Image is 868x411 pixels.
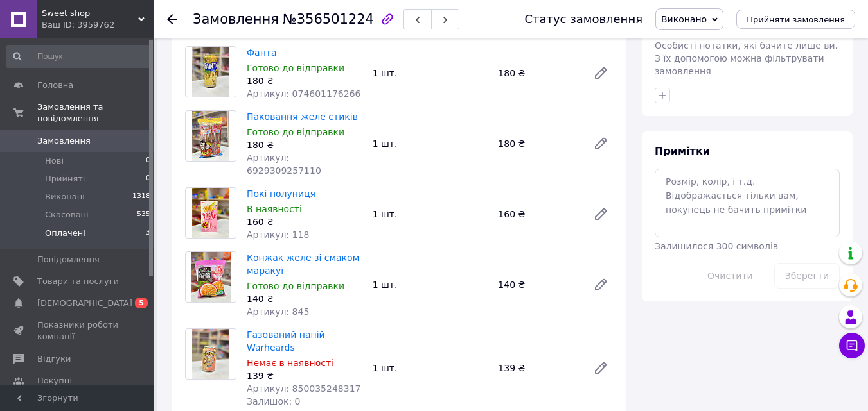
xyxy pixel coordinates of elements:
div: 140 ₴ [493,276,583,294]
span: Замовлення та повідомлення [37,101,154,124]
span: Готово до відправки [247,63,344,73]
span: [DEMOGRAPHIC_DATA] [37,298,132,309]
button: Чат з покупцем [839,333,865,358]
span: Виконано [661,14,707,24]
span: Замовлення [193,12,279,27]
button: Прийняти замовлення [736,10,855,29]
span: Залишилося 300 символів [655,241,778,251]
a: Редагувати [588,201,614,227]
img: Газований напій Warheards [192,329,230,379]
span: Примітки [655,145,710,157]
span: №356501224 [283,12,374,27]
span: 535 [137,209,150,221]
div: 139 ₴ [247,369,362,382]
a: Покі полуниця [247,189,315,199]
div: 180 ₴ [247,138,362,151]
a: Редагувати [588,272,614,298]
span: Відгуки [37,353,71,365]
span: 0 [146,155,150,167]
span: Прийняти замовлення [747,15,845,24]
div: Повернутися назад [167,13,177,26]
span: Артикул: 6929309257110 [247,153,321,176]
span: Покупці [37,375,72,387]
span: Sweet shop [42,8,138,19]
div: 140 ₴ [247,292,362,305]
div: 139 ₴ [493,359,583,377]
span: Готово до відправки [247,127,344,137]
img: Паковання желе стиків [192,111,230,161]
span: Замовлення [37,135,91,147]
a: Паковання желе стиків [247,112,358,122]
a: Фанта [247,47,277,58]
span: Артикул: 074601176266 [247,88,360,99]
span: 0 [146,173,150,185]
a: Редагувати [588,60,614,86]
div: 180 ₴ [493,135,583,153]
div: 180 ₴ [493,64,583,82]
a: Редагувати [588,355,614,381]
span: Повідомлення [37,254,100,265]
input: Пошук [6,45,152,68]
a: Редагувати [588,131,614,156]
div: Статус замовлення [524,13,642,26]
span: Залишок: 0 [247,396,301,407]
a: Конжак желе зі смаком маракуї [247,253,359,276]
span: Готово до відправки [247,281,344,291]
span: 1318 [132,191,150,203]
span: Артикул: 118 [247,230,309,240]
span: Прийняті [45,173,85,185]
div: 1 шт. [368,276,493,294]
div: 1 шт. [368,205,493,223]
div: 1 шт. [368,64,493,82]
div: 1 шт. [368,135,493,153]
img: Конжак желе зі смаком маракуї [191,252,231,302]
span: 5 [135,298,148,308]
div: 160 ₴ [247,215,362,228]
span: В наявності [247,204,302,214]
img: Покі полуниця [192,188,230,238]
span: 3 [146,228,150,239]
span: Скасовані [45,209,89,221]
span: Особисті нотатки, які бачите лише ви. З їх допомогою можна фільтрувати замовлення [655,40,838,76]
div: 180 ₴ [247,74,362,87]
div: Ваш ID: 3959762 [42,19,154,31]
span: Артикул: 850035248317 [247,383,360,394]
span: Нові [45,155,64,167]
div: 1 шт. [368,359,493,377]
span: Товари та послуги [37,276,119,287]
span: Оплачені [45,228,85,239]
a: Газований напій Warheards [247,330,325,353]
div: 160 ₴ [493,205,583,223]
span: Показники роботи компанії [37,319,119,342]
span: Артикул: 845 [247,306,309,317]
img: Фанта [192,47,230,97]
span: Виконані [45,191,85,203]
span: Немає в наявності [247,358,333,368]
span: Головна [37,80,73,91]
